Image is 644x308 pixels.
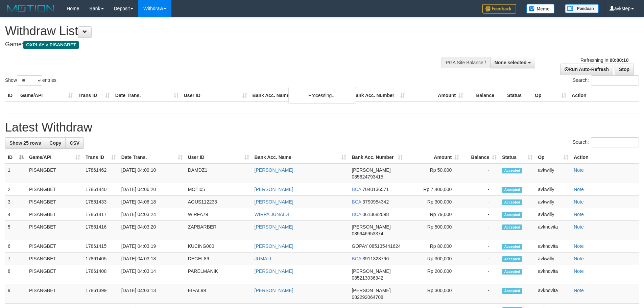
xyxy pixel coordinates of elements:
[462,208,499,221] td: -
[535,221,571,240] td: avknovita
[83,284,119,304] td: 17861399
[288,87,356,104] div: Processing...
[535,265,571,284] td: avknovita
[462,265,499,284] td: -
[185,221,252,240] td: ZAPBARBER
[502,269,522,275] span: Accepted
[405,164,462,183] td: Rp 50,000
[560,64,613,75] a: Run Auto-Refresh
[482,4,516,14] img: Feedback.jpg
[362,212,389,217] span: Copy 0613682098 to clipboard
[462,183,499,196] td: -
[535,208,571,221] td: avkwilly
[502,168,522,173] span: Accepted
[495,60,527,65] span: None selected
[352,256,361,261] span: BCA
[65,137,84,149] a: CSV
[462,151,499,164] th: Balance: activate to sort column ascending
[5,221,26,240] td: 5
[5,151,26,164] th: ID: activate to sort column descending
[5,164,26,183] td: 1
[185,284,252,304] td: EIFAL99
[185,240,252,253] td: KUCING000
[405,240,462,253] td: Rp 80,000
[83,208,119,221] td: 17861417
[119,265,185,284] td: [DATE] 04:03:14
[573,137,639,147] label: Search:
[405,284,462,304] td: Rp 300,000
[5,196,26,208] td: 3
[405,196,462,208] td: Rp 300,000
[405,221,462,240] td: Rp 500,000
[405,151,462,164] th: Amount: activate to sort column ascending
[83,253,119,265] td: 17861405
[83,151,119,164] th: Trans ID: activate to sort column ascending
[502,288,522,294] span: Accepted
[5,121,639,134] h1: Latest Withdraw
[352,288,390,293] span: [PERSON_NAME]
[405,265,462,284] td: Rp 200,000
[574,212,584,217] a: Note
[70,140,79,146] span: CSV
[502,224,522,230] span: Accepted
[119,151,185,164] th: Date Trans.: activate to sort column ascending
[5,3,56,14] img: MOTION_logo.png
[26,208,83,221] td: PISANGBET
[255,268,293,274] a: [PERSON_NAME]
[119,208,185,221] td: [DATE] 04:03:24
[405,183,462,196] td: Rp 7,400,000
[185,253,252,265] td: DEGEL89
[83,196,119,208] td: 17861433
[255,288,293,293] a: [PERSON_NAME]
[255,187,293,192] a: [PERSON_NAME]
[574,256,584,261] a: Note
[350,89,408,102] th: Bank Acc. Number
[591,75,639,86] input: Search:
[369,243,401,249] span: Copy 085135441624 to clipboard
[499,151,535,164] th: Status: activate to sort column ascending
[502,212,522,218] span: Accepted
[615,64,634,75] a: Stop
[571,151,639,164] th: Action
[17,75,42,86] select: Showentries
[5,89,18,102] th: ID
[83,265,119,284] td: 17861408
[574,224,584,230] a: Note
[466,89,504,102] th: Balance
[119,221,185,240] td: [DATE] 04:03:20
[502,199,522,205] span: Accepted
[5,240,26,253] td: 6
[255,243,293,249] a: [PERSON_NAME]
[23,41,79,49] span: OXPLAY > PISANGBET
[255,167,293,173] a: [PERSON_NAME]
[49,140,61,146] span: Copy
[490,57,535,68] button: None selected
[580,57,628,63] span: Refreshing in:
[569,89,639,102] th: Action
[255,256,271,261] a: JUMALI
[119,196,185,208] td: [DATE] 04:06:18
[185,208,252,221] td: WIRFA79
[5,284,26,304] td: 9
[462,221,499,240] td: -
[26,265,83,284] td: PISANGBET
[185,265,252,284] td: PARELMANIK
[5,137,45,149] a: Show 25 rows
[119,164,185,183] td: [DATE] 04:09:10
[119,253,185,265] td: [DATE] 04:03:18
[405,208,462,221] td: Rp 79,000
[408,89,466,102] th: Amount
[250,89,350,102] th: Bank Acc. Name
[502,256,522,262] span: Accepted
[83,221,119,240] td: 17861416
[5,183,26,196] td: 2
[352,174,383,180] span: Copy 085624793415 to clipboard
[352,187,361,192] span: BCA
[5,208,26,221] td: 4
[610,57,628,63] strong: 00:00:10
[352,243,367,249] span: GOPAY
[185,196,252,208] td: AGUS112233
[5,253,26,265] td: 7
[462,240,499,253] td: -
[591,137,639,147] input: Search:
